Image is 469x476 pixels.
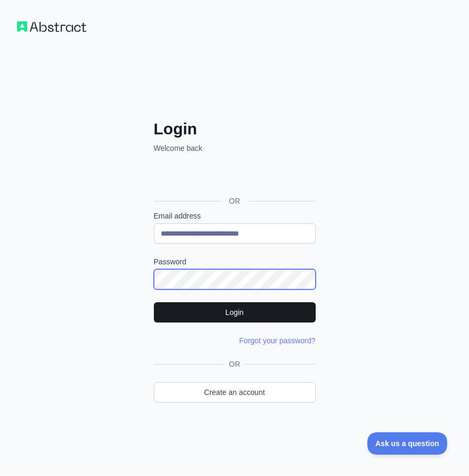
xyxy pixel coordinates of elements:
[239,336,315,345] a: Forgot your password?
[154,211,316,221] label: Email address
[154,119,316,139] h2: Login
[154,256,316,267] label: Password
[220,196,249,206] span: OR
[367,432,448,455] iframe: Toggle Customer Support
[149,165,319,189] iframe: ប៊ូតុង "ចូលដោយប្រើ Google"
[17,21,86,32] img: Workflow
[154,382,316,402] a: Create an account
[225,359,244,369] span: OR
[154,302,316,322] button: Login
[154,143,316,154] p: Welcome back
